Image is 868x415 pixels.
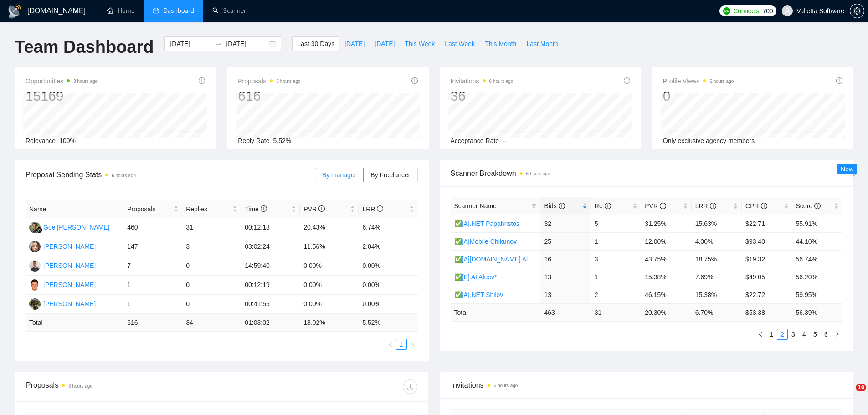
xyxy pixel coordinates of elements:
[451,137,499,144] span: Acceptance Rate
[170,39,211,49] input: Start date
[15,36,154,58] h1: Team Dashboard
[540,286,591,303] td: 13
[485,39,516,49] span: This Month
[29,222,41,233] img: GK
[454,220,520,227] a: ✅[A].NET Papahristos
[370,36,400,51] button: [DATE]
[43,241,96,251] div: [PERSON_NAME]
[123,256,182,276] td: 7
[837,384,859,406] iframe: Intercom live chat
[451,87,514,105] div: 36
[526,171,550,176] time: 6 hours ago
[362,205,383,213] span: LRR
[241,276,300,295] td: 00:12:19
[832,329,842,340] li: Next Page
[29,279,41,291] img: DC
[29,260,41,272] img: MK
[359,237,417,256] td: 2.04%
[36,227,42,233] img: gigradar-bm.png
[403,383,417,390] span: download
[300,314,359,332] td: 18.02 %
[663,137,755,144] span: Only exclusive agency members
[723,7,730,15] img: upwork-logo.png
[29,223,110,231] a: GKGde [PERSON_NAME]
[480,36,521,51] button: This Month
[810,329,820,339] a: 5
[834,332,840,337] span: right
[238,137,269,144] span: Reply Rate
[850,7,864,15] a: setting
[226,39,267,49] input: End date
[451,168,843,179] span: Scanner Breakdown
[127,204,172,214] span: Proposals
[451,379,842,391] span: Invitations
[605,203,611,209] span: info-circle
[761,203,767,209] span: info-circle
[400,36,440,51] button: This Week
[763,6,773,16] span: 700
[112,173,136,178] time: 6 hours ago
[29,241,41,252] img: VS
[836,77,842,84] span: info-circle
[777,329,787,339] a: 2
[494,383,518,388] time: 6 hours ago
[68,384,92,389] time: 6 hours ago
[411,77,418,84] span: info-circle
[215,40,222,47] span: swap-right
[182,314,241,332] td: 34
[300,256,359,276] td: 0.00%
[850,4,864,18] button: setting
[440,36,480,51] button: Last Week
[182,218,241,237] td: 31
[403,379,417,394] button: download
[297,39,334,49] span: Last 30 Days
[241,237,300,256] td: 03:02:24
[595,202,611,210] span: Re
[407,339,418,350] li: Next Page
[742,232,792,250] td: $93.40
[300,295,359,314] td: 0.00%
[454,273,497,281] a: ✅[B] AI Aluev*
[182,237,241,256] td: 3
[692,232,742,250] td: 4.00%
[645,202,666,210] span: PVR
[322,171,356,179] span: By manager
[26,76,98,87] span: Opportunities
[540,268,591,286] td: 13
[245,205,267,213] span: Time
[26,169,315,180] span: Proposal Sending Stats
[733,6,760,16] span: Connects:
[7,4,22,19] img: logo
[799,329,810,340] li: 4
[856,384,866,391] span: 10
[277,79,301,84] time: 6 hours ago
[641,303,691,321] td: 20.30 %
[745,202,767,210] span: CPR
[377,205,383,212] span: info-circle
[153,7,159,14] span: dashboard
[303,205,325,213] span: PVR
[540,232,591,250] td: 25
[199,77,205,84] span: info-circle
[359,314,417,332] td: 5.52 %
[300,237,359,256] td: 11.56%
[344,39,365,49] span: [DATE]
[212,7,246,15] a: searchScanner
[777,329,788,340] li: 2
[641,232,691,250] td: 12.00%
[186,204,231,214] span: Replies
[792,250,842,268] td: 56.74%
[454,202,497,210] span: Scanner Name
[59,137,76,144] span: 100%
[692,286,742,303] td: 15.38%
[792,286,842,303] td: 59.95%
[396,339,406,349] a: 1
[370,171,410,179] span: By Freelancer
[832,329,842,340] button: right
[26,87,98,105] div: 15169
[742,286,792,303] td: $22.72
[663,76,734,87] span: Profile Views
[641,250,691,268] td: 43.75%
[454,291,503,298] a: ✅[A].NET Shilov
